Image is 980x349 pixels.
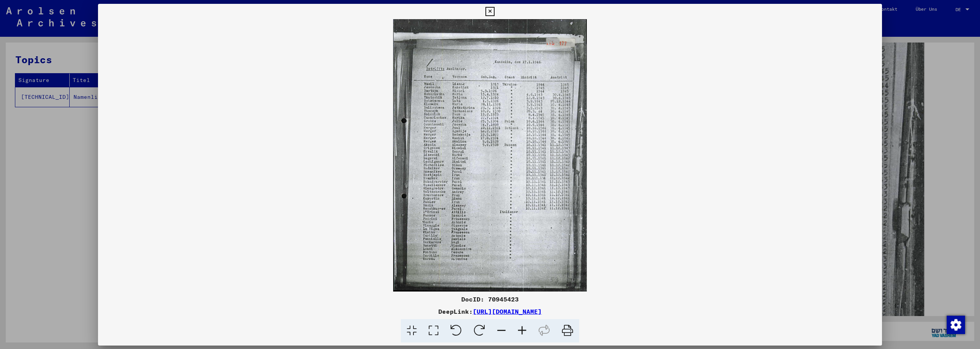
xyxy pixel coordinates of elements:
[98,295,882,304] div: DocID: 70945423
[473,308,542,315] a: [URL][DOMAIN_NAME]
[946,315,965,334] div: Zustimmung ändern
[98,19,882,292] img: 001.jpg
[947,316,965,334] img: Zustimmung ändern
[98,307,882,316] div: DeepLink:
